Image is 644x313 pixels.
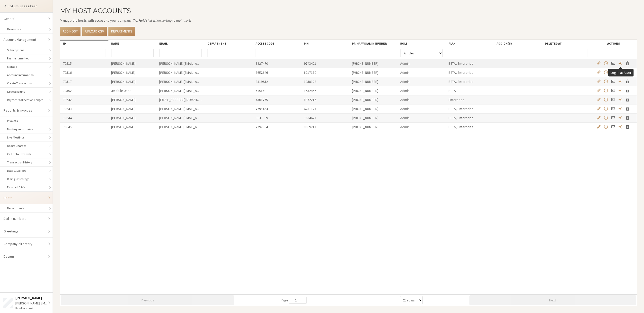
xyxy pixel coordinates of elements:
[611,97,615,102] button: Resend Welcome Email
[111,49,154,57] input: Name
[545,49,587,57] input: Open menu
[604,97,608,102] a: Call History
[619,97,622,102] a: Log in as User
[82,27,106,36] a: Upload CSV
[301,114,349,122] div: 7624621
[349,86,397,95] div: [PHONE_NUMBER]
[611,124,615,130] button: Resend Welcome Email
[304,42,346,45] div: PIN
[301,105,349,113] div: 6231127
[611,61,615,66] button: Resend Welcome Email
[604,61,608,66] a: Call History
[611,106,615,112] button: Resend Welcome Email
[604,107,608,111] a: Call History
[631,300,640,309] iframe: Chat
[626,70,629,75] button: Delete
[397,105,446,113] div: Admin
[626,79,629,84] button: Delete
[611,79,615,84] button: Resend Welcome Email
[446,59,494,68] div: BETA, Enterprise
[15,295,50,301] div: [PERSON_NAME]
[397,86,446,95] div: Admin
[61,295,234,305] button: Previous
[619,79,622,84] a: Log in as User
[597,125,600,129] a: Edit
[446,95,494,104] div: Enterprise
[446,77,494,86] div: BETA, Enterprise
[611,115,615,121] button: Resend Welcome Email
[619,70,622,75] a: Log in as User
[289,297,307,304] input: page number input
[611,88,615,93] button: Resend Welcome Email
[208,49,250,57] input: Department
[253,123,301,131] div: 2792364
[301,123,349,131] div: 8069211
[597,88,600,93] a: Edit
[626,88,629,93] button: Delete
[349,68,397,77] div: [PHONE_NUMBER]
[446,123,494,131] div: BETA, Enterprise
[63,42,105,45] div: ID
[619,116,622,120] a: Log in as User
[597,61,600,66] a: Edit
[60,105,108,113] div: 70643
[108,95,157,104] div: [PERSON_NAME]
[597,97,600,102] a: Edit
[301,77,349,86] div: 1058122
[619,88,622,93] a: Log in as User
[60,59,108,68] div: 70515
[15,306,50,310] div: Reseller admin
[156,105,205,113] div: [PERSON_NAME][EMAIL_ADDRESS][DOMAIN_NAME]
[281,297,307,304] span: Page
[108,105,157,113] div: [PERSON_NAME]
[253,68,301,77] div: 9652646
[108,27,135,36] a: Departments
[446,114,494,122] div: BETA, Enterprise
[60,114,108,122] div: 70644
[108,68,157,77] div: [PERSON_NAME]
[156,77,205,86] div: [PERSON_NAME][EMAIL_ADDRESS][DOMAIN_NAME]
[15,301,50,306] div: [PERSON_NAME][EMAIL_ADDRESS][DOMAIN_NAME]
[446,86,494,95] div: BETA
[397,123,446,131] div: Admin
[597,107,600,111] a: Edit
[159,42,202,45] div: Email
[604,88,608,93] a: Call History
[626,61,629,66] button: Delete
[208,42,250,45] div: Department
[397,68,446,77] div: Admin
[156,114,205,122] div: [PERSON_NAME][EMAIL_ADDRESS][DOMAIN_NAME]
[449,42,491,45] div: Plan
[446,105,494,113] div: BETA, Enterprise
[111,42,154,45] div: Name
[349,95,397,104] div: [PHONE_NUMBER]
[301,95,349,104] div: 8372216
[597,79,600,84] a: Edit
[253,105,301,113] div: 7795463
[108,86,157,95] div: JMobile User
[349,123,397,131] div: [PHONE_NUMBER]
[597,70,600,75] a: Edit
[349,77,397,86] div: [PHONE_NUMBER]
[60,95,108,104] div: 70642
[156,95,205,104] div: [EMAIL_ADDRESS][DOMAIN_NAME]
[597,116,600,120] a: Edit
[301,59,349,68] div: 9743421
[626,97,629,102] button: Delete
[400,42,443,45] div: Role
[63,49,105,57] input: ID
[108,114,157,122] div: [PERSON_NAME]
[397,95,446,104] div: Admin
[156,123,205,131] div: [PERSON_NAME][EMAIL_ADDRESS][DOMAIN_NAME]
[9,4,37,8] strong: iotum.​ucaas.​tech
[256,49,298,57] input: Access code
[156,59,205,68] div: [PERSON_NAME][EMAIL_ADDRESS][DOMAIN_NAME]
[352,42,394,45] div: Primary Dial-In Number
[619,107,622,111] a: Log in as User
[253,114,301,122] div: 9137009
[604,116,608,120] a: Call History
[60,7,637,14] h2: My Host Accounts
[133,18,191,23] em: Tip: Hold shift when sorting to multi-sort!
[159,49,202,57] input: Email
[604,79,608,84] a: Call History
